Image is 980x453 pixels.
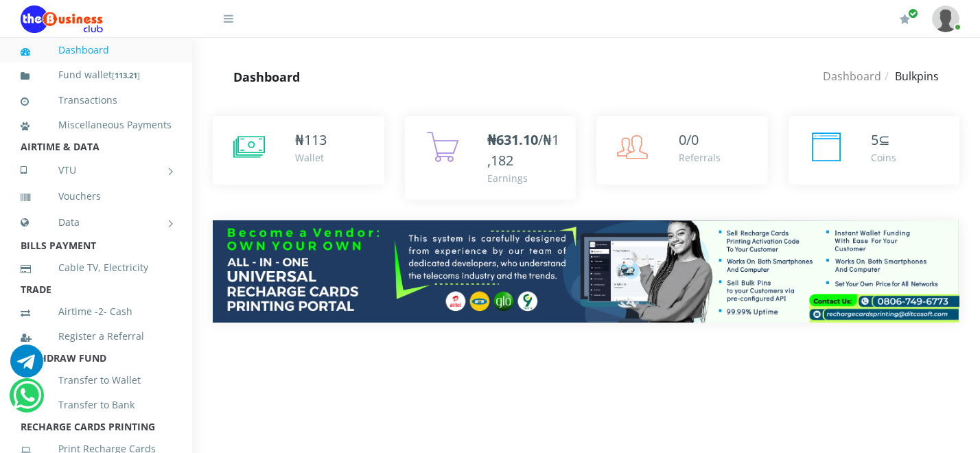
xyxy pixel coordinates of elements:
a: Dashboard [21,34,172,66]
a: Register a Referral [21,321,172,352]
strong: Dashboard [233,69,300,85]
span: 5 [871,130,878,149]
div: ₦ [295,130,327,150]
i: Renew/Upgrade Subscription [900,14,910,25]
span: 113 [304,130,327,149]
b: 113.21 [115,70,137,80]
a: Miscellaneous Payments [21,109,172,141]
div: Coins [871,150,896,165]
a: ₦113 Wallet [213,116,384,185]
a: Transfer to Wallet [21,364,172,396]
a: VTU [21,153,172,187]
div: Referrals [679,150,721,165]
span: /₦1,182 [487,130,559,170]
a: Dashboard [823,69,881,84]
img: User [932,5,959,32]
b: ₦631.10 [487,130,538,149]
a: Cable TV, Electricity [21,252,172,283]
a: Transactions [21,84,172,116]
li: Bulkpins [881,68,939,84]
img: Logo [21,5,103,33]
small: [ ] [112,70,140,80]
div: Wallet [295,150,327,165]
a: ₦631.10/₦1,182 Earnings [405,116,576,200]
span: Renew/Upgrade Subscription [908,8,918,19]
div: Earnings [487,171,563,185]
a: Airtime -2- Cash [21,296,172,327]
a: Vouchers [21,181,172,212]
a: Transfer to Bank [21,389,172,421]
a: 0/0 Referrals [596,116,768,185]
a: Fund wallet[113.21] [21,59,172,91]
img: multitenant_rcp.png [213,220,959,323]
a: Chat for support [10,355,43,377]
div: ⊆ [871,130,896,150]
span: 0/0 [679,130,699,149]
a: Chat for support [13,389,41,412]
a: Data [21,205,172,240]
